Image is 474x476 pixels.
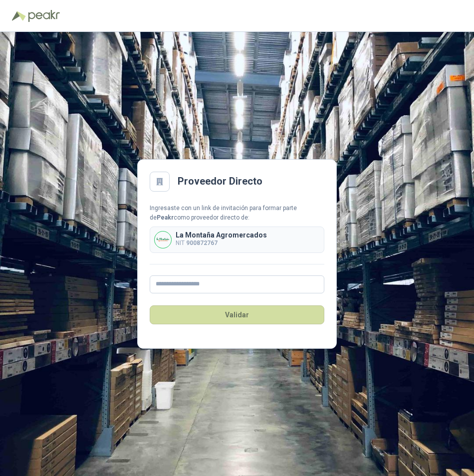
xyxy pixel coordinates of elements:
b: Peakr [157,214,174,221]
img: Logo [12,11,26,21]
div: Ingresaste con un link de invitación para formar parte de como proveedor directo de: [150,204,324,223]
button: Validar [150,305,324,324]
img: Company Logo [155,232,171,248]
p: La Montaña Agromercados [176,232,267,238]
b: 900872767 [186,239,218,246]
h2: Proveedor Directo [178,174,262,189]
p: NIT [176,238,267,248]
img: Peakr [28,10,60,22]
